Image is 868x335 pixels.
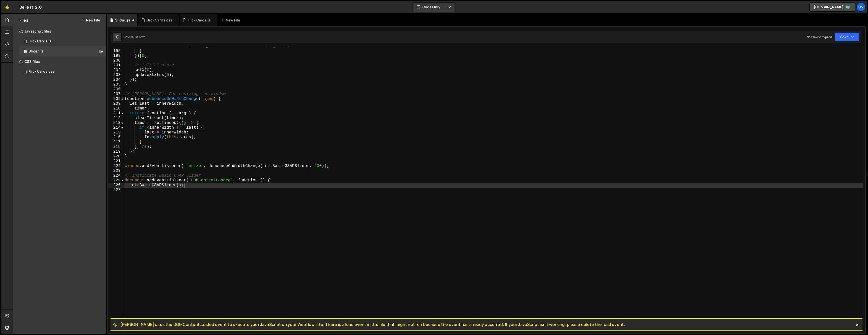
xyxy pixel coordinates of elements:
[809,3,855,12] a: [DOMAIN_NAME]
[108,111,124,116] div: 211
[188,18,211,23] div: Flick Cards.js
[108,145,124,149] div: 218
[1,1,13,13] a: 🤙
[115,18,130,23] div: Slider .js
[108,164,124,169] div: 222
[133,35,145,39] div: just now
[29,49,44,54] div: Slider .js
[13,57,106,67] div: CSS files
[108,87,124,92] div: 206
[19,46,106,57] div: 16566/45028.js
[108,116,124,121] div: 212
[108,173,124,178] div: 224
[13,26,106,36] div: Javascript files
[108,73,124,77] div: 203
[108,49,124,53] div: 198
[108,53,124,58] div: 199
[108,135,124,140] div: 216
[108,183,124,188] div: 226
[108,178,124,183] div: 225
[108,68,124,73] div: 202
[108,106,124,111] div: 210
[108,77,124,82] div: 204
[81,18,100,22] button: New File
[29,69,55,74] div: Flick Cards.css
[108,149,124,154] div: 219
[108,82,124,87] div: 205
[29,39,51,44] div: Flick Cards.js
[807,35,832,39] div: Not saved to prod
[108,140,124,145] div: 217
[108,58,124,63] div: 200
[19,4,42,10] div: BeFesti 2.0
[108,154,124,159] div: 220
[108,188,124,192] div: 227
[19,67,106,77] div: 16566/45026.css
[108,159,124,164] div: 221
[108,92,124,97] div: 207
[124,35,145,39] div: Saved
[108,125,124,130] div: 214
[108,169,124,173] div: 223
[856,3,865,12] a: Ov
[19,36,106,46] div: 16566/45025.js
[24,50,27,54] span: 1
[146,18,172,23] div: Flick Cards.css
[108,97,124,101] div: 208
[120,322,625,327] span: [PERSON_NAME] uses the DOMContentLoaded event to execute your JavaScript on your Webflow site. Th...
[108,130,124,135] div: 215
[221,18,242,23] div: New File
[108,121,124,125] div: 213
[835,32,859,41] button: Save
[413,3,455,12] button: Code Only
[19,17,29,23] h2: Files
[108,101,124,106] div: 209
[108,63,124,68] div: 201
